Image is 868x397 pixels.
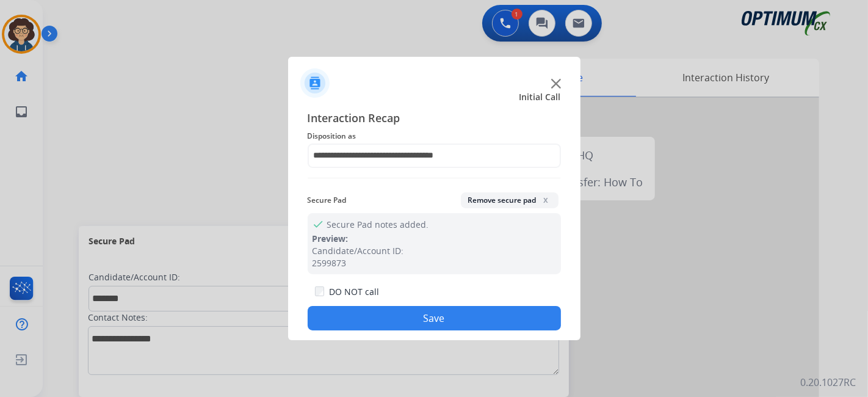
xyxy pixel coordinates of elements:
[300,68,330,98] img: contactIcon
[461,192,559,208] button: Remove secure padx
[308,193,347,208] span: Secure Pad
[308,306,561,330] button: Save
[308,109,561,129] span: Interaction Recap
[313,245,556,269] div: Candidate/Account ID: 2599873
[800,375,856,390] p: 0.20.1027RC
[313,233,349,244] span: Preview:
[308,129,561,144] span: Disposition as
[519,91,561,103] span: Initial Call
[313,218,322,228] mat-icon: check
[308,178,561,178] img: contact-recap-line.svg
[308,213,561,274] div: Secure Pad notes added.
[541,195,551,205] span: x
[329,286,379,298] label: DO NOT call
